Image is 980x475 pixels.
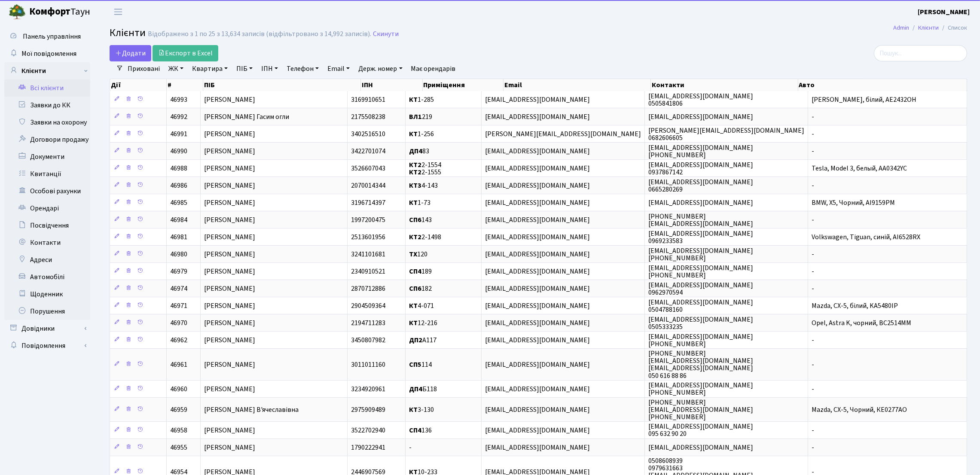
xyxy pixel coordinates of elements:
input: Пошук... [874,45,967,61]
span: [EMAIL_ADDRESS][DOMAIN_NAME] [485,112,590,122]
span: [PERSON_NAME][EMAIL_ADDRESS][DOMAIN_NAME] [485,129,641,139]
a: Клієнти [4,62,90,79]
span: [PERSON_NAME] [204,443,255,452]
a: Приховані [124,61,163,76]
b: СП6 [409,215,421,225]
span: [EMAIL_ADDRESS][DOMAIN_NAME] [485,335,590,345]
span: [EMAIL_ADDRESS][DOMAIN_NAME] [648,443,753,452]
b: КТ [409,198,418,207]
span: [PERSON_NAME] [204,318,255,328]
span: Мої повідомлення [21,49,76,58]
b: ДП4 [409,384,422,394]
span: - [812,426,814,435]
a: Телефон [283,61,322,76]
span: [EMAIL_ADDRESS][DOMAIN_NAME] [485,198,590,207]
span: [PERSON_NAME] [204,232,255,242]
span: 120 [409,250,427,259]
span: [EMAIL_ADDRESS][DOMAIN_NAME] [485,95,590,104]
span: [PERSON_NAME] [204,198,255,207]
span: Volkswagen, Tiguan, синій, AI6528RX [812,232,920,242]
span: [EMAIL_ADDRESS][DOMAIN_NAME] 0665280269 [648,177,753,194]
span: [EMAIL_ADDRESS][DOMAIN_NAME] [485,215,590,225]
span: 2175508238 [351,112,385,122]
a: Порушення [4,303,90,320]
span: 46986 [170,181,187,190]
span: 182 [409,284,432,293]
span: 3169910651 [351,95,385,104]
li: Список [939,23,967,33]
span: 2904509364 [351,301,385,311]
span: [EMAIL_ADDRESS][DOMAIN_NAME] [PHONE_NUMBER] [648,381,753,397]
th: Email [504,79,651,91]
span: 2-1498 [409,232,441,242]
th: Дії [110,79,167,91]
span: [EMAIL_ADDRESS][DOMAIN_NAME] [485,360,590,369]
span: - [812,129,814,139]
span: [EMAIL_ADDRESS][DOMAIN_NAME] [485,426,590,435]
a: Щоденник [4,286,90,303]
div: Відображено з 1 по 25 з 13,634 записів (відфільтровано з 14,992 записів). [148,30,371,38]
span: 46974 [170,284,187,293]
span: [PERSON_NAME] [204,384,255,394]
span: 46962 [170,335,187,345]
span: [PERSON_NAME] [204,301,255,311]
span: - [812,181,814,190]
b: ДП4 [409,146,422,156]
b: ДП2 [409,335,422,345]
span: 46985 [170,198,187,207]
span: 3422701074 [351,146,385,156]
a: Адреси [4,251,90,268]
th: ІПН [361,79,423,91]
a: Заявки на охорону [4,114,90,131]
span: 4-071 [409,301,434,311]
span: [EMAIL_ADDRESS][DOMAIN_NAME] 0505841806 [648,91,753,108]
span: 2340910521 [351,267,385,276]
a: Заявки до КК [4,97,90,114]
span: - [812,360,814,369]
span: Додати [115,49,146,58]
span: 3-130 [409,405,434,414]
span: [EMAIL_ADDRESS][DOMAIN_NAME] [PHONE_NUMBER] [648,263,753,280]
a: Email [324,61,353,76]
span: 2194711283 [351,318,385,328]
th: Авто [798,79,968,91]
span: - [812,284,814,293]
span: [EMAIL_ADDRESS][DOMAIN_NAME] [485,443,590,452]
a: Admin [893,23,909,32]
span: 46993 [170,95,187,104]
span: 3011011160 [351,360,385,369]
span: [PERSON_NAME][EMAIL_ADDRESS][DOMAIN_NAME] 0682606605 [648,126,804,143]
span: 136 [409,426,432,435]
a: ІПН [258,61,281,76]
b: КТ [409,405,418,414]
span: [PERSON_NAME] [204,95,255,104]
a: Додати [110,45,151,61]
span: - [812,335,814,345]
span: [PERSON_NAME] [204,250,255,259]
span: 3522702940 [351,426,385,435]
span: - [812,443,814,452]
span: 2870712886 [351,284,385,293]
span: [EMAIL_ADDRESS][DOMAIN_NAME] [485,384,590,394]
b: КТ2 [409,167,421,177]
span: 3402516510 [351,129,385,139]
span: 46959 [170,405,187,414]
a: Панель управління [4,28,90,45]
b: КТ3 [409,181,421,190]
span: 83 [409,146,429,156]
span: [PERSON_NAME] [204,360,255,369]
b: СП6 [409,284,421,293]
span: 46960 [170,384,187,394]
a: Експорт в Excel [153,45,218,61]
span: 4-143 [409,181,438,190]
span: [EMAIL_ADDRESS][DOMAIN_NAME] [485,284,590,293]
a: Документи [4,148,90,165]
img: logo.png [9,3,26,21]
span: - [812,146,814,156]
span: - [812,384,814,394]
b: КТ2 [409,232,421,242]
span: 46990 [170,146,187,156]
span: [EMAIL_ADDRESS][DOMAIN_NAME] [485,405,590,414]
span: Opel, Astra K, чорний, BC2514MM [812,318,911,328]
span: 114 [409,360,432,369]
